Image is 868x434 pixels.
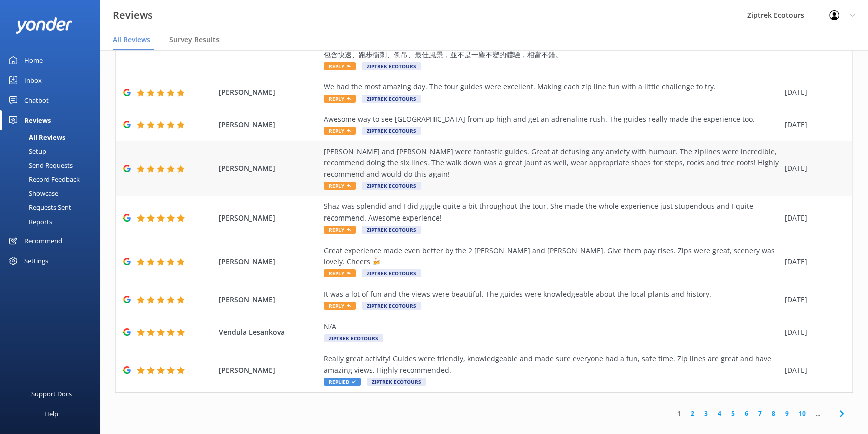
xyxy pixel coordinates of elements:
a: 4 [713,409,726,418]
span: Reply [324,269,356,277]
div: Send Requests [6,158,73,172]
div: Shaz was splendid and I did giggle quite a bit throughout the tour. She made the whole experience... [324,201,780,224]
span: Ziptrek Ecotours [362,95,421,103]
span: Reply [324,95,356,103]
span: Replied [324,378,361,386]
span: ... [811,409,825,418]
div: It was a lot of fun and the views were beautiful. The guides were knowledgeable about the local p... [324,289,780,300]
a: 6 [740,409,753,418]
div: [DATE] [785,119,840,130]
span: Ziptrek Ecotours [324,334,383,342]
span: All Reviews [113,35,150,45]
span: Reply [324,226,356,234]
a: 5 [726,409,740,418]
div: All Reviews [6,130,65,144]
a: Showcase [6,186,100,200]
span: [PERSON_NAME] [219,256,319,267]
div: [PERSON_NAME] and [PERSON_NAME] were fantastic guides. Great at defusing any anxiety with humour.... [324,146,780,180]
div: Support Docs [31,384,72,404]
span: Ziptrek Ecotours [362,269,421,277]
div: [DATE] [785,212,840,224]
span: [PERSON_NAME] [219,163,319,174]
span: Ziptrek Ecotours [362,62,421,70]
h3: Reviews [113,7,153,23]
a: 9 [780,409,794,418]
span: [PERSON_NAME] [219,212,319,224]
div: Chatbot [24,90,49,110]
div: Settings [24,251,48,271]
div: Record Feedback [6,172,80,186]
div: We had the most amazing day. The tour guides were excellent. Making each zip line fun with a litt... [324,81,780,92]
a: 3 [699,409,713,418]
div: Inbox [24,70,42,90]
div: [DATE] [785,87,840,98]
span: [PERSON_NAME] [219,365,319,376]
img: yonder-white-logo.png [15,17,73,34]
span: Vendula Lesankova [219,327,319,338]
div: Setup [6,144,46,158]
div: Really great activity! Guides were friendly, knowledgeable and made sure everyone had a fun, safe... [324,353,780,376]
div: N/A [324,321,780,332]
span: Reply [324,127,356,135]
a: Record Feedback [6,172,100,186]
span: [PERSON_NAME] [219,119,319,130]
div: Showcase [6,186,58,200]
div: [DATE] [785,327,840,338]
a: All Reviews [6,130,100,144]
a: 7 [753,409,767,418]
a: Send Requests [6,158,100,172]
div: Great experience made even better by the 2 [PERSON_NAME] and [PERSON_NAME]. Give them pay rises. ... [324,245,780,268]
div: Recommend [24,231,62,251]
span: Ziptrek Ecotours [362,127,421,135]
div: Requests Sent [6,200,71,214]
a: 1 [672,409,686,418]
div: Reviews [24,110,51,130]
a: 8 [767,409,780,418]
span: Ziptrek Ecotours [362,226,421,234]
span: Reply [324,62,356,70]
div: Reports [6,214,52,229]
div: Home [24,50,43,70]
span: [PERSON_NAME] [219,294,319,305]
span: [PERSON_NAME] [219,87,319,98]
div: [DATE] [785,294,840,305]
div: [DATE] [785,365,840,376]
span: Reply [324,302,356,310]
span: Reply [324,182,356,190]
a: Reports [6,214,100,229]
div: [DATE] [785,163,840,174]
span: Ziptrek Ecotours [367,378,426,386]
div: Awesome way to see [GEOGRAPHIC_DATA] from up high and get an adrenaline rush. The guides really m... [324,114,780,125]
span: Ziptrek Ecotours [362,302,421,310]
a: 10 [794,409,811,418]
a: Requests Sent [6,200,100,214]
div: [DATE] [785,256,840,267]
a: 2 [686,409,699,418]
a: Setup [6,144,100,158]
span: Survey Results [169,35,220,45]
div: Help [44,404,58,424]
span: Ziptrek Ecotours [362,182,421,190]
